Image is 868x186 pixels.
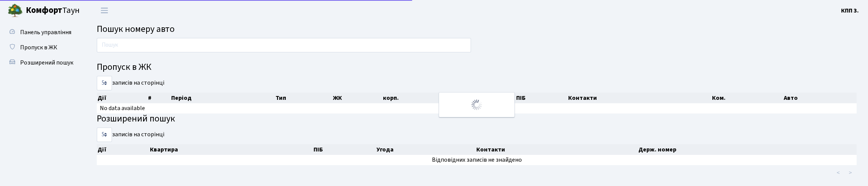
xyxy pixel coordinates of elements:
[97,128,164,142] label: записів на сторінці
[711,93,783,103] th: Ком.
[638,144,857,155] th: Держ. номер
[20,28,71,36] span: Панель управління
[170,93,275,103] th: Період
[783,93,857,103] th: Авто
[4,25,80,40] a: Панель управління
[515,93,567,103] th: ПІБ
[97,144,149,155] th: Дії
[471,99,483,111] img: Обробка...
[382,93,465,103] th: корп.
[26,4,62,16] b: Комфорт
[95,4,114,17] button: Переключити навігацію
[841,6,859,15] a: КПП 3.
[4,55,80,70] a: Розширений пошук
[97,76,112,90] select: записів на сторінці
[97,155,857,165] td: Відповідних записів не знайдено
[97,113,857,125] h4: Розширений пошук
[149,144,313,155] th: Квартира
[20,43,57,52] span: Пропуск в ЖК
[97,38,471,52] input: Пошук
[97,103,857,113] td: No data available
[275,93,332,103] th: Тип
[97,62,857,73] h4: Пропуск в ЖК
[147,93,171,103] th: #
[97,128,112,142] select: записів на сторінці
[332,93,383,103] th: ЖК
[376,144,476,155] th: Угода
[20,58,73,67] span: Розширений пошук
[8,3,23,18] img: logo.png
[97,22,175,36] span: Пошук номеру авто
[26,4,80,17] span: Таун
[476,144,637,155] th: Контакти
[4,40,80,55] a: Пропуск в ЖК
[97,76,164,90] label: записів на сторінці
[97,93,147,103] th: Дії
[567,93,711,103] th: Контакти
[313,144,376,155] th: ПІБ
